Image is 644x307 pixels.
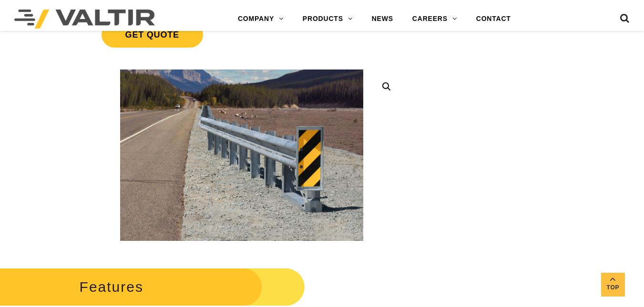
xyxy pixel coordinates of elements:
[467,10,521,29] a: CONTACT
[80,10,404,59] a: Get Quote
[601,273,625,297] a: Top
[362,10,403,29] a: NEWS
[293,10,362,29] a: PRODUCTS
[228,10,293,29] a: COMPANY
[102,22,203,48] span: Get Quote
[403,10,467,29] a: CAREERS
[14,10,155,29] img: Valtir
[601,282,625,293] span: Top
